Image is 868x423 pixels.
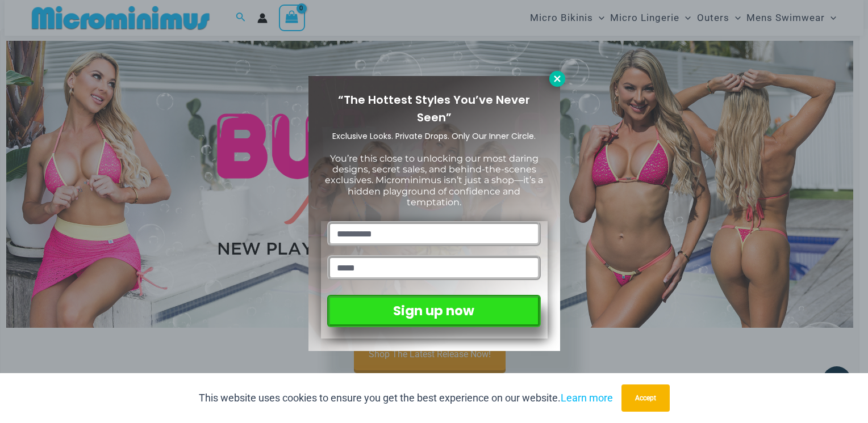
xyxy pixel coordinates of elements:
[561,392,613,404] a: Learn more
[621,384,670,412] button: Accept
[199,390,613,407] p: This website uses cookies to ensure you get the best experience on our website.
[327,295,540,327] button: Sign up now
[325,153,543,208] span: You’re this close to unlocking our most daring designs, secret sales, and behind-the-scenes exclu...
[332,130,536,142] span: Exclusive Looks. Private Drops. Only Our Inner Circle.
[338,92,530,125] span: “The Hottest Styles You’ve Never Seen”
[549,71,565,87] button: Close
